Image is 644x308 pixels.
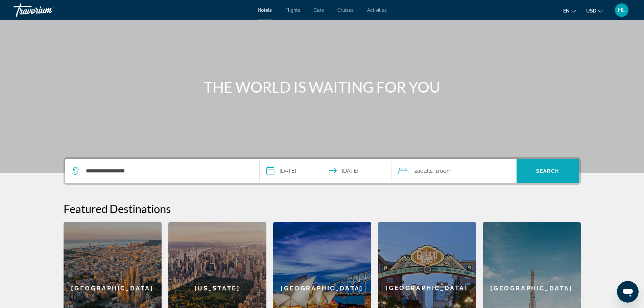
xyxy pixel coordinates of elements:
button: Change language [563,6,576,16]
input: Search hotel destination [85,166,249,176]
h2: Featured Destinations [64,202,581,215]
span: Search [536,168,559,174]
h1: THE WORLD IS WAITING FOR YOU [195,78,449,96]
a: Activities [367,7,387,13]
button: Select check in and out date [260,159,391,183]
span: en [563,8,570,14]
button: User Menu [613,3,630,17]
a: Travorium [14,1,81,19]
a: Cars [314,7,324,13]
button: Change currency [586,6,603,16]
a: Cruises [337,7,354,13]
button: Search [517,159,579,183]
iframe: Bouton de lancement de la fenêtre de messagerie [617,281,639,303]
div: Search widget [65,159,579,183]
span: Adults [417,168,433,174]
span: Room [438,168,452,174]
span: HL [618,7,626,14]
span: USD [586,8,596,14]
a: Flights [285,7,300,13]
span: 2 [414,166,433,176]
span: , 1 [433,166,452,176]
a: Hotels [258,7,272,13]
button: Travelers: 2 adults, 0 children [391,159,517,183]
